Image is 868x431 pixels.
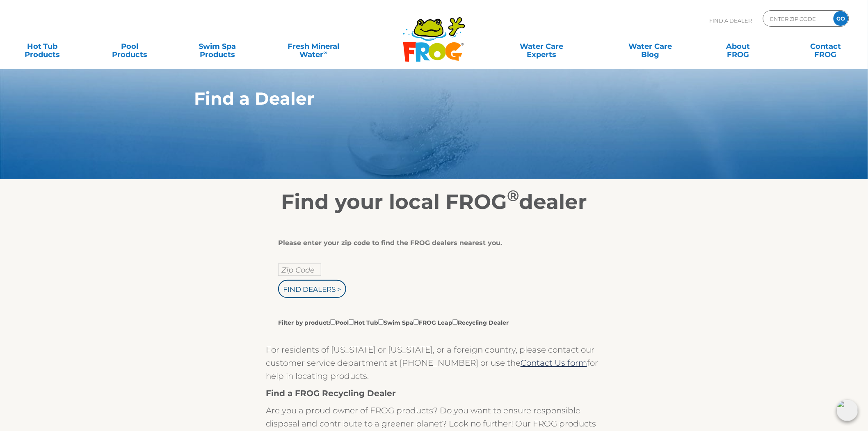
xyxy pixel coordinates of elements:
[378,319,384,325] input: Filter by product:PoolHot TubSwim SpaFROG LeapRecycling Dealer
[8,38,76,55] a: Hot TubProducts
[413,319,419,325] input: Filter by product:PoolHot TubSwim SpaFROG LeapRecycling Dealer
[834,11,848,26] input: GO
[96,38,164,55] a: PoolProducts
[266,388,396,398] strong: Find a FROG Recycling Dealer
[278,239,584,247] div: Please enter your zip code to find the FROG dealers nearest you.
[183,38,251,55] a: Swim SpaProducts
[704,38,772,55] a: AboutFROG
[507,186,519,205] sup: ®
[324,49,328,55] sup: ∞
[330,319,336,325] input: Filter by product:PoolHot TubSwim SpaFROG LeapRecycling Dealer
[617,38,685,55] a: Water CareBlog
[710,10,752,31] p: Find A Dealer
[452,319,458,325] input: Filter by product:PoolHot TubSwim SpaFROG LeapRecycling Dealer
[271,38,356,55] a: Fresh MineralWater∞
[349,319,354,325] input: Filter by product:PoolHot TubSwim SpaFROG LeapRecycling Dealer
[770,13,825,25] input: Zip Code Form
[521,358,587,368] a: Contact Us form
[194,89,636,108] h1: Find a Dealer
[837,400,858,421] img: openIcon
[487,38,597,55] a: Water CareExperts
[278,280,346,298] input: Find Dealers >
[266,343,602,383] p: For residents of [US_STATE] or [US_STATE], or a foreign country, please contact our customer serv...
[278,318,509,327] label: Filter by product: Pool Hot Tub Swim Spa FROG Leap Recycling Dealer
[792,38,860,55] a: ContactFROG
[182,190,686,214] h2: Find your local FROG dealer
